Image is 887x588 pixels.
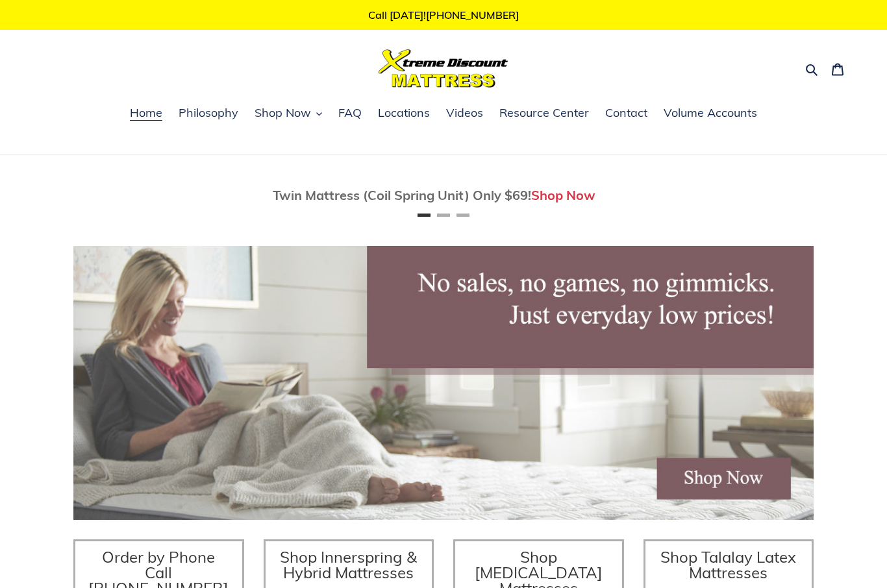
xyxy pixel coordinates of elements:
img: herobannermay2022-1652879215306_1200x.jpg [73,246,814,520]
span: Shop Talalay Latex Mattresses [660,547,796,582]
span: Shop Innerspring & Hybrid Mattresses [280,547,417,582]
span: Shop Now [255,105,311,121]
a: FAQ [332,104,368,123]
span: Philosophy [179,105,238,121]
span: Resource Center [499,105,589,121]
a: Shop Now [531,187,595,203]
span: Volume Accounts [664,105,757,121]
a: Locations [371,104,436,123]
button: Page 1 [418,214,431,217]
a: Philosophy [172,104,245,123]
a: Home [123,104,169,123]
a: Videos [440,104,490,123]
a: Resource Center [493,104,595,123]
span: Locations [378,105,430,121]
button: Page 2 [437,214,450,217]
span: Home [130,105,162,121]
a: Contact [599,104,654,123]
span: Twin Mattress (Coil Spring Unit) Only $69! [273,187,531,203]
img: Xtreme Discount Mattress [379,49,508,88]
span: Contact [605,105,647,121]
button: Shop Now [248,104,329,123]
span: FAQ [338,105,362,121]
button: Page 3 [456,214,469,217]
a: [PHONE_NUMBER] [426,8,519,21]
a: Volume Accounts [657,104,764,123]
span: Videos [446,105,483,121]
